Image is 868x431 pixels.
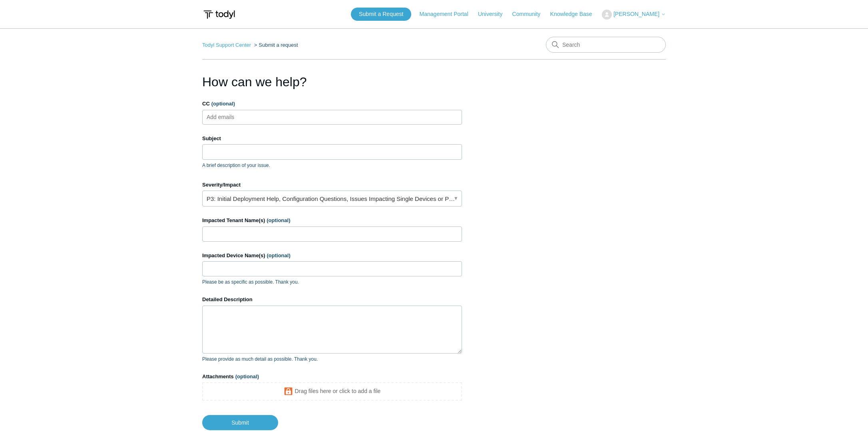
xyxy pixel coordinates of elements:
input: Submit [202,415,278,430]
a: Management Portal [420,10,476,18]
p: Please provide as much detail as possible. Thank you. [202,356,462,363]
p: Please be as specific as possible. Thank you. [202,278,462,286]
h1: How can we help? [202,72,462,91]
a: University [478,10,510,18]
input: Add emails [204,111,251,123]
a: Community [512,10,549,18]
input: Search [546,37,666,53]
label: Subject [202,135,462,143]
label: Detailed Description [202,296,462,304]
span: [PERSON_NAME] [613,11,659,17]
button: [PERSON_NAME] [602,10,666,20]
a: Submit a Request [351,8,411,21]
label: Impacted Device Name(s) [202,252,462,260]
p: A brief description of your issue. [202,162,462,169]
span: (optional) [211,101,235,107]
span: (optional) [267,217,290,223]
label: CC [202,100,462,108]
label: Attachments [202,373,462,381]
li: Submit a request [253,42,298,48]
li: Todyl Support Center [202,42,253,48]
a: Todyl Support Center [202,42,251,48]
img: Todyl Support Center Help Center home page [202,7,236,22]
span: (optional) [267,252,291,258]
a: Knowledge Base [550,10,600,18]
a: P3: Initial Deployment Help, Configuration Questions, Issues Impacting Single Devices or Past Out... [202,191,462,207]
label: Impacted Tenant Name(s) [202,216,462,224]
span: (optional) [235,373,259,379]
label: Severity/Impact [202,181,462,189]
